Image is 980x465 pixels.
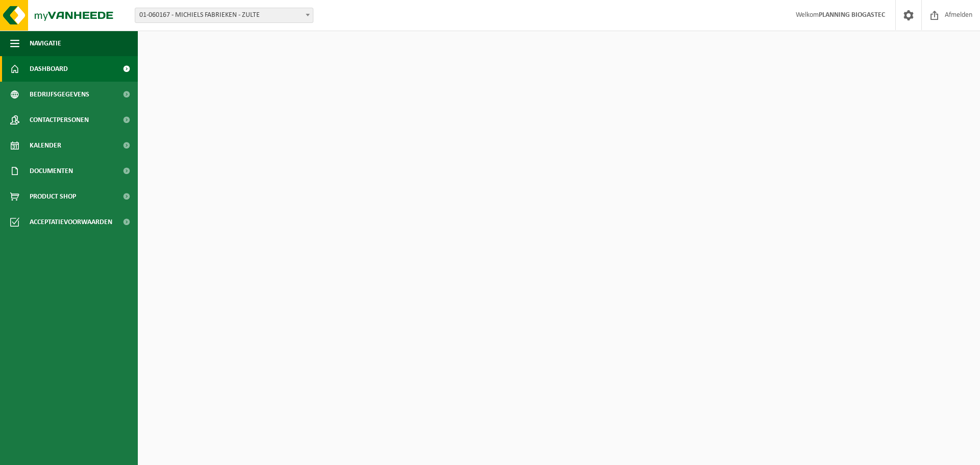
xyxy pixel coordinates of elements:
span: Kalender [30,133,61,158]
span: Contactpersonen [30,107,89,133]
span: Navigatie [30,31,61,56]
span: Product Shop [30,184,76,209]
span: Acceptatievoorwaarden [30,209,112,235]
span: 01-060167 - MICHIELS FABRIEKEN - ZULTE [135,8,313,23]
span: 01-060167 - MICHIELS FABRIEKEN - ZULTE [135,8,313,22]
span: Bedrijfsgegevens [30,82,89,107]
strong: PLANNING BIOGASTEC [819,11,885,19]
span: Dashboard [30,56,68,82]
span: Documenten [30,158,73,184]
